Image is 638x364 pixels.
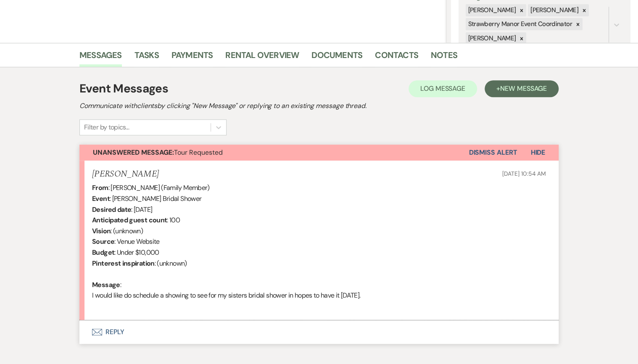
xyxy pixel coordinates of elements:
[485,80,559,97] button: +New Message
[92,280,120,289] b: Message
[225,48,299,67] a: Rental Overview
[92,205,131,214] b: Desired date
[431,48,457,67] a: Notes
[79,320,559,344] button: Reply
[79,80,168,98] h1: Event Messages
[420,84,465,93] span: Log Message
[517,145,559,161] button: Hide
[79,48,122,67] a: Messages
[92,237,114,246] b: Source
[93,148,174,157] strong: Unanswered Message:
[92,182,546,311] div: : [PERSON_NAME] (Family Member) : [PERSON_NAME] Bridal Shower : [DATE] : 100 : (unknown) : Venue ...
[79,145,469,161] button: Unanswered Message:Tour Requested
[92,216,167,224] b: Anticipated guest count
[502,170,546,177] span: [DATE] 10:54 AM
[171,48,213,67] a: Payments
[92,227,111,235] b: Vision
[84,122,129,132] div: Filter by topics...
[79,101,559,111] h2: Communicate with clients by clicking "New Message" or replying to an existing message thread.
[92,169,159,179] h5: [PERSON_NAME]
[466,4,517,16] div: [PERSON_NAME]
[466,32,517,45] div: [PERSON_NAME]
[92,194,110,203] b: Event
[530,148,545,157] span: Hide
[528,4,580,16] div: [PERSON_NAME]
[93,148,223,157] span: Tour Requested
[469,145,517,161] button: Dismiss Alert
[311,48,362,67] a: Documents
[500,84,547,93] span: New Message
[375,48,418,67] a: Contacts
[92,248,114,257] b: Budget
[92,259,155,268] b: Pinterest inspiration
[466,18,573,30] div: Strawberry Manor Event Coordinator
[134,48,159,67] a: Tasks
[409,80,477,97] button: Log Message
[92,183,108,192] b: From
